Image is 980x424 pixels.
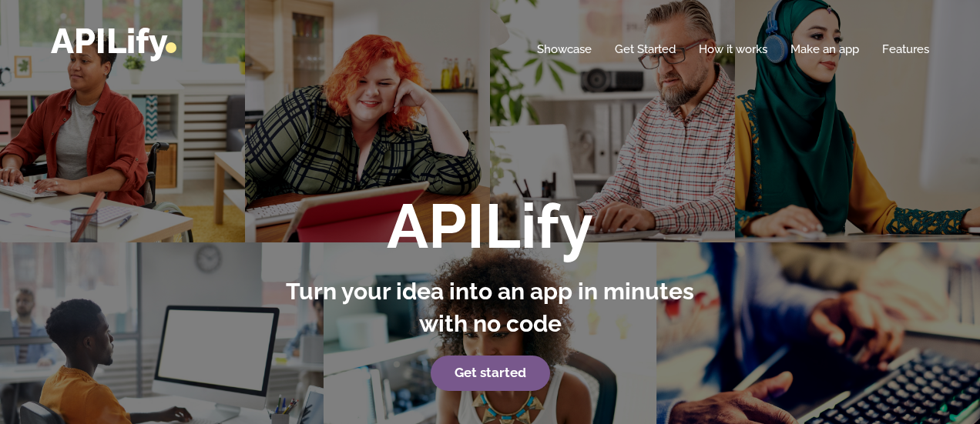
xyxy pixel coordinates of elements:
strong: Turn your idea into an app in minutes with no code [286,278,694,337]
a: Make an app [790,42,859,57]
a: Features [882,42,929,57]
a: APILify [51,21,176,62]
a: How it works [699,42,767,57]
strong: Get started [455,365,526,380]
a: Get Started [615,42,676,57]
a: Showcase [537,42,592,57]
a: Get started [431,356,550,391]
strong: APILify [387,190,593,262]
